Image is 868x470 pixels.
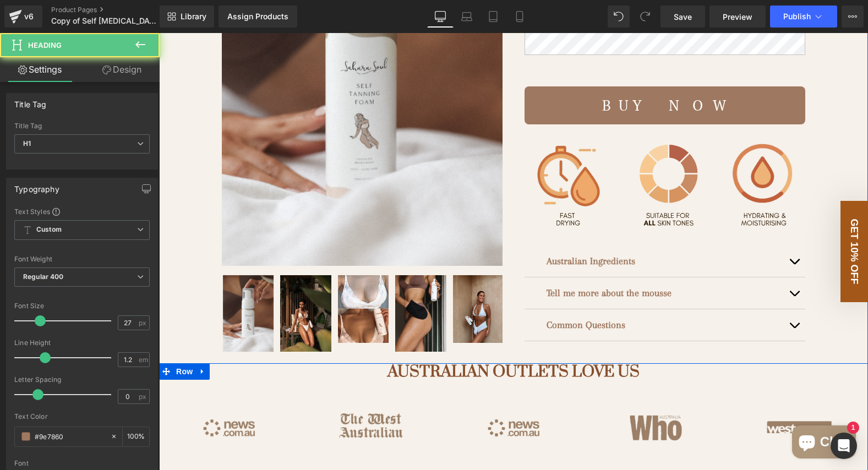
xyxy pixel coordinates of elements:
[14,330,36,347] span: Row
[709,6,766,28] a: Preview
[236,242,287,319] img: Self Tanning Foam
[22,9,36,24] div: v6
[23,139,31,147] b: H1
[14,302,150,310] div: Font Size
[14,178,59,194] div: Typography
[51,17,157,25] span: Copy of Self [MEDICAL_DATA] Foam 1 - 10k Call - Warda
[121,242,172,319] img: Self Tanning Foam
[427,6,454,28] a: Desktop
[82,57,162,82] a: Design
[480,6,506,28] a: Tablet
[14,94,47,109] div: Title Tag
[454,6,480,28] a: Laptop
[14,122,150,130] div: Title Tag
[181,12,206,21] span: Library
[783,12,811,21] span: Publish
[35,430,105,442] input: Color
[365,53,646,91] button: Buy Now
[160,6,214,28] a: New Library
[681,168,709,269] div: GET 10% OFF
[14,376,150,384] div: Letter Spacing
[842,6,864,28] button: More
[14,207,150,216] div: Text Styles
[14,460,150,467] div: Font
[139,393,148,400] span: px
[831,433,857,459] div: Open Intercom Messenger
[387,254,512,265] strong: Tell me more about the mousse
[14,339,150,347] div: Line Height
[227,12,288,21] div: Assign Products
[294,242,345,310] img: Self Tanning Foam
[36,225,62,234] b: Custom
[723,11,752,23] span: Preview
[4,6,42,28] a: v6
[123,427,149,446] div: %
[387,222,476,233] strong: Australian Ingredients
[36,330,51,347] a: Expand / Collapse
[64,242,114,319] img: Self Tanning Foam
[674,11,692,23] span: Save
[14,413,150,420] div: Text Color
[630,392,700,428] inbox-online-store-chat: Shopify online store chat
[139,319,148,326] span: px
[608,6,630,28] button: Undo
[28,41,62,50] span: Heading
[690,185,701,251] span: GET 10% OFF
[443,63,569,81] span: Buy Now
[387,286,466,297] strong: Common Questions
[139,356,148,363] span: em
[51,6,178,14] a: Product Pages
[23,272,64,281] b: Regular 400
[770,6,837,28] button: Publish
[228,329,481,349] span: AUSTRALIAN OUTLETS LOVE US
[14,255,150,263] div: Font Weight
[179,242,230,310] img: Self Tanning Foam
[634,6,656,28] button: Redo
[506,6,533,28] a: Mobile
